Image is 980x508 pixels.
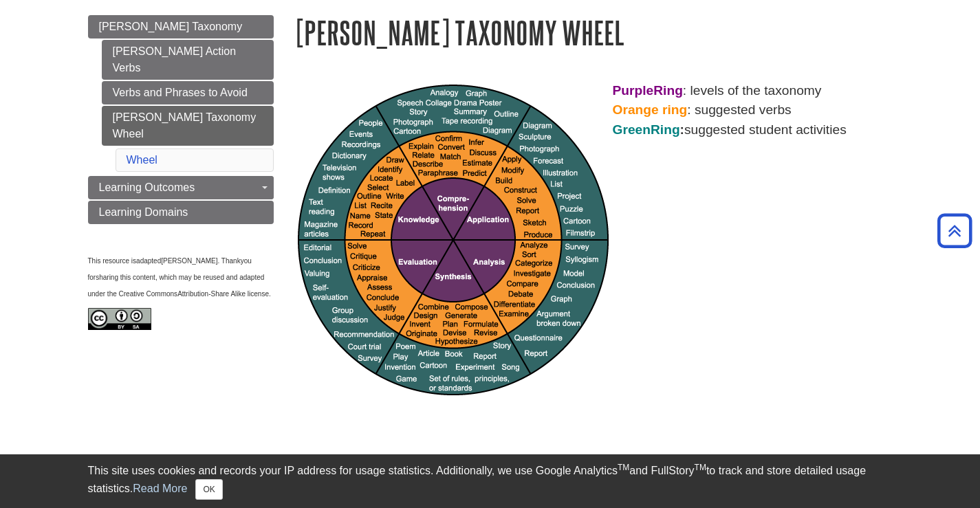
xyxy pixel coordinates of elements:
p: : levels of the taxonomy : suggested verbs suggested student activities [294,81,893,140]
div: This site uses cookies and records your IP address for usage statistics. Additionally, we use Goo... [88,463,893,500]
span: [PERSON_NAME] Taxonomy [99,21,243,32]
span: [PERSON_NAME]. Thank [161,257,240,265]
strong: : [613,122,685,137]
sup: TM [695,463,706,472]
span: you for [88,257,254,281]
a: Read More [133,483,187,494]
h1: [PERSON_NAME] Taxonomy Wheel [294,15,893,50]
a: Learning Domains [88,201,274,224]
button: Close [195,479,222,500]
a: Back to Top [933,221,977,240]
span: Ring [651,122,680,137]
a: [PERSON_NAME] Taxonomy Wheel [102,106,274,146]
span: This resource is [88,257,137,265]
span: Attribution-Share Alike license [177,290,269,298]
a: [PERSON_NAME] Action Verbs [102,40,274,80]
a: Verbs and Phrases to Avoid [102,81,274,104]
strong: Purple [613,83,654,98]
span: adapted [136,257,161,265]
div: Guide Page Menu [88,15,274,351]
sup: TM [618,463,629,472]
a: Learning Outcomes [88,176,274,199]
a: [PERSON_NAME] Taxonomy [88,15,274,38]
a: Wheel [127,154,157,166]
span: sharing this content, which may be reused and adapted under the Creative Commons . [88,274,271,298]
strong: Orange ring [613,102,688,117]
span: Learning Outcomes [99,181,195,193]
span: Learning Domains [99,206,188,218]
span: Green [613,122,651,137]
strong: Ring [653,83,683,98]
